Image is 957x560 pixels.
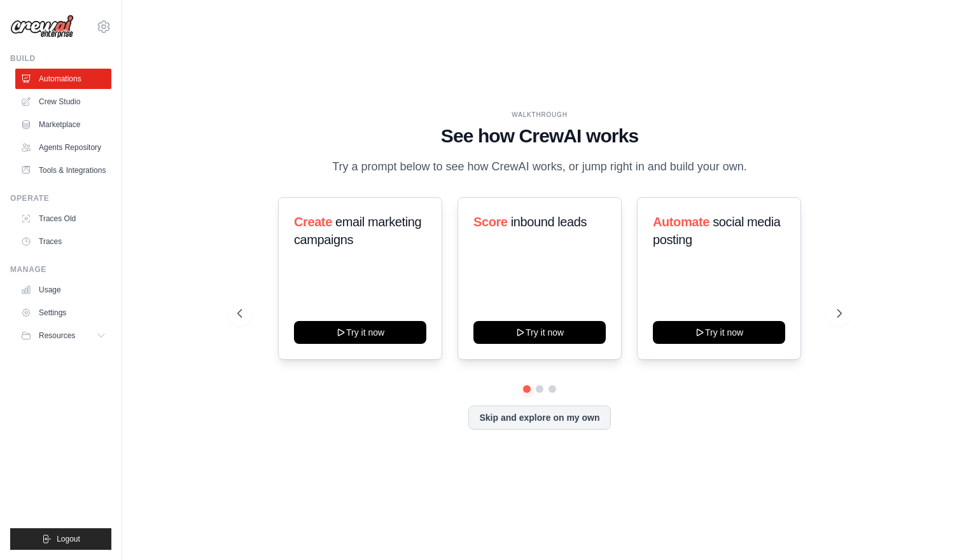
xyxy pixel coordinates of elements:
a: Traces [15,231,111,252]
div: Build [10,53,111,64]
img: Logo [10,15,74,39]
button: Try it now [473,321,606,344]
a: Automations [15,69,111,89]
a: Traces Old [15,208,111,229]
span: inbound leads [511,215,587,229]
div: Operate [10,193,111,203]
span: email marketing campaigns [294,215,421,247]
span: Automate [653,215,709,229]
span: Create [294,215,332,229]
button: Logout [10,528,111,550]
button: Skip and explore on my own [468,406,610,430]
div: Manage [10,264,111,275]
a: Crew Studio [15,92,111,112]
a: Agents Repository [15,137,111,158]
a: Settings [15,303,111,323]
a: Usage [15,280,111,300]
span: social media posting [653,215,781,247]
a: Tools & Integrations [15,160,111,181]
button: Resources [15,325,111,346]
p: Try a prompt below to see how CrewAI works, or jump right in and build your own. [326,158,753,176]
a: Marketplace [15,114,111,135]
h1: See how CrewAI works [237,125,842,147]
span: Score [473,215,508,229]
button: Try it now [653,321,785,344]
span: Logout [57,534,80,544]
span: Resources [39,331,75,341]
button: Try it now [294,321,426,344]
div: WALKTHROUGH [237,110,842,120]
